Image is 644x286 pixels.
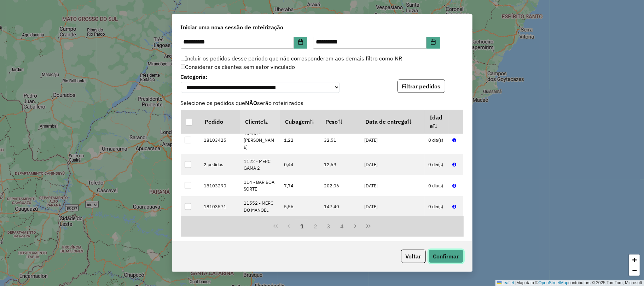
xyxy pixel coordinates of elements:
[495,280,644,286] div: Map data © contributors,© 2025 TomTom, Microsoft
[240,175,280,196] td: 114 - BAR BOA SORTE
[425,154,449,175] td: 0 dia(s)
[320,196,361,217] td: 147,40
[200,154,240,175] td: 2 pedidos
[429,250,464,263] button: Confirmar
[632,255,637,264] span: +
[360,127,425,154] td: [DATE]
[200,127,240,154] td: 18103425
[280,154,320,175] td: 0,44
[515,280,516,285] span: |
[280,175,320,196] td: 7,74
[425,175,449,196] td: 0 dia(s)
[245,99,257,106] strong: NÃO
[425,127,449,154] td: 0 dia(s)
[320,110,361,134] th: Peso
[280,110,320,134] th: Cubagem
[539,280,569,285] a: OpenStreetMap
[360,110,425,134] th: Data de entrega
[335,220,349,233] button: 4
[401,250,426,263] button: Voltar
[629,265,640,276] a: Zoom out
[295,220,309,233] button: 1
[425,110,449,134] th: Idade
[240,196,280,217] td: 11552 - MERC DO MANOEL
[349,220,362,233] button: Next Page
[320,154,361,175] td: 12,59
[309,220,322,233] button: 2
[181,54,402,63] label: Incluir os pedidos desse período que não corresponderem aos demais filtro como NR
[360,175,425,196] td: [DATE]
[398,80,445,93] button: Filtrar pedidos
[632,266,637,275] span: −
[360,196,425,217] td: [DATE]
[497,280,514,285] a: Leaflet
[181,72,340,81] label: Categoria:
[425,196,449,217] td: 0 dia(s)
[240,110,280,134] th: Cliente
[629,255,640,265] a: Zoom in
[294,35,307,49] button: Choose Date
[200,196,240,217] td: 18103571
[240,154,280,175] td: 1122 - MERC GAMA 2
[322,220,336,233] button: 3
[181,63,295,71] label: Considerar os clientes sem setor vinculado
[320,175,361,196] td: 202,06
[181,23,284,31] span: Iniciar uma nova sessão de roteirização
[320,127,361,154] td: 32,51
[200,175,240,196] td: 18103290
[427,35,440,49] button: Choose Date
[280,127,320,154] td: 1,22
[360,154,425,175] td: [DATE]
[176,99,468,107] span: Selecione os pedidos que serão roteirizados
[280,196,320,217] td: 5,56
[181,64,185,69] input: Considerar os clientes sem setor vinculado
[240,127,280,154] td: 10905 - [PERSON_NAME]
[181,56,185,60] input: Incluir os pedidos desse período que não corresponderem aos demais filtro como NR
[200,110,240,134] th: Pedido
[362,220,376,233] button: Last Page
